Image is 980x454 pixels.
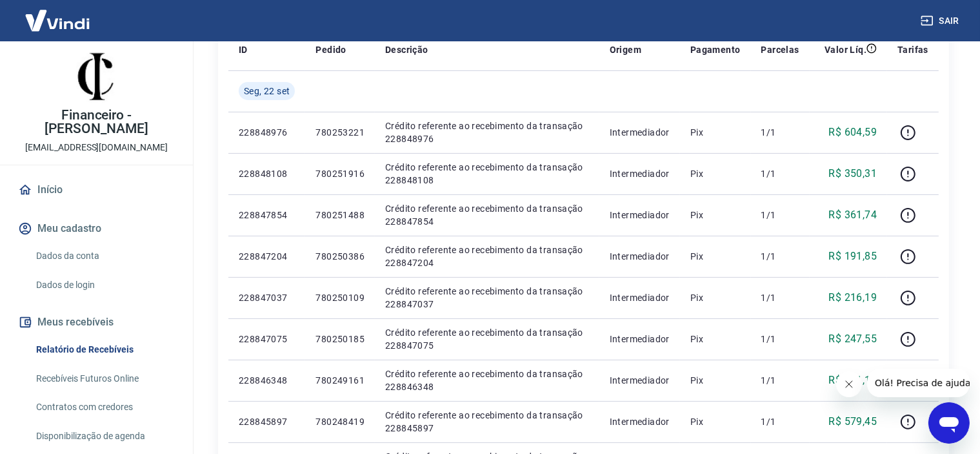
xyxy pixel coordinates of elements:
p: R$ 216,19 [829,290,877,305]
p: [EMAIL_ADDRESS][DOMAIN_NAME] [25,141,168,154]
p: R$ 350,31 [829,166,877,181]
p: 228847075 [239,333,295,346]
p: Pagamento [690,43,741,56]
p: R$ 361,74 [829,207,877,223]
p: Intermediador [610,415,670,428]
img: c7f6c277-3e1a-459d-8a6e-e007bbcd6746.jpeg [71,52,123,103]
a: Dados da conta [31,243,177,269]
p: Intermediador [610,167,670,180]
p: 228848108 [239,167,295,180]
p: Intermediador [610,126,670,139]
p: 780250185 [315,333,365,346]
p: Crédito referente ao recebimento da transação 228847204 [385,243,589,269]
p: 228848976 [239,126,295,139]
p: Crédito referente ao recebimento da transação 228848108 [385,161,589,187]
p: Parcelas [761,43,799,56]
span: Olá! Precisa de ajuda? [8,9,108,19]
a: Recebíveis Futuros Online [31,366,177,392]
p: Intermediador [610,209,670,222]
p: R$ 579,45 [829,414,877,429]
p: Pix [690,250,741,263]
a: Disponibilização de agenda [31,423,177,449]
a: Relatório de Recebíveis [31,336,177,363]
a: Dados de login [31,272,177,298]
p: 780250109 [315,291,365,304]
p: R$ 461,16 [829,373,877,388]
p: Pix [690,374,741,387]
p: Intermediador [610,333,670,346]
p: Intermediador [610,374,670,387]
p: 228846348 [239,374,295,387]
iframe: Fechar mensagem [836,371,862,397]
p: 1/1 [761,167,799,180]
iframe: Botão para abrir a janela de mensagens [928,402,970,444]
p: 1/1 [761,415,799,428]
p: R$ 247,55 [829,331,877,347]
p: Pix [690,415,741,428]
p: 780250386 [315,250,365,263]
p: 1/1 [761,209,799,222]
button: Meus recebíveis [15,308,177,336]
span: Seg, 22 set [244,85,290,98]
p: Crédito referente ao recebimento da transação 228847037 [385,285,589,311]
p: 228847204 [239,250,295,263]
p: Pix [690,167,741,180]
p: 228847854 [239,209,295,222]
p: Pedido [315,43,346,56]
p: Financeiro - [PERSON_NAME] [10,108,183,136]
button: Meu cadastro [15,214,177,243]
img: Vindi [15,1,99,40]
p: Crédito referente ao recebimento da transação 228848976 [385,119,589,145]
p: Pix [690,209,741,222]
p: R$ 604,59 [829,125,877,140]
p: Pix [690,126,741,139]
p: Crédito referente ao recebimento da transação 228847075 [385,326,589,352]
p: 1/1 [761,126,799,139]
p: Pix [690,291,741,304]
p: Tarifas [897,43,928,56]
p: 1/1 [761,374,799,387]
p: 1/1 [761,333,799,346]
p: 228847037 [239,291,295,304]
p: 780249161 [315,374,365,387]
p: R$ 191,85 [829,249,877,264]
p: Origem [610,43,641,56]
p: Valor Líq. [825,43,866,56]
p: Crédito referente ao recebimento da transação 228847854 [385,202,589,228]
p: Crédito referente ao recebimento da transação 228846348 [385,367,589,393]
a: Contratos com credores [31,394,177,420]
p: Intermediador [610,250,670,263]
p: 228845897 [239,415,295,428]
p: Intermediador [610,291,670,304]
p: 780251488 [315,209,365,222]
iframe: Mensagem da empresa [867,369,970,397]
p: Pix [690,333,741,346]
p: 780251916 [315,167,365,180]
p: 780248419 [315,415,365,428]
a: Início [15,176,177,204]
p: 1/1 [761,291,799,304]
p: 1/1 [761,250,799,263]
p: Crédito referente ao recebimento da transação 228845897 [385,409,589,435]
p: 780253221 [315,126,365,139]
p: ID [239,43,248,56]
p: Descrição [385,43,428,56]
button: Sair [918,9,965,33]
